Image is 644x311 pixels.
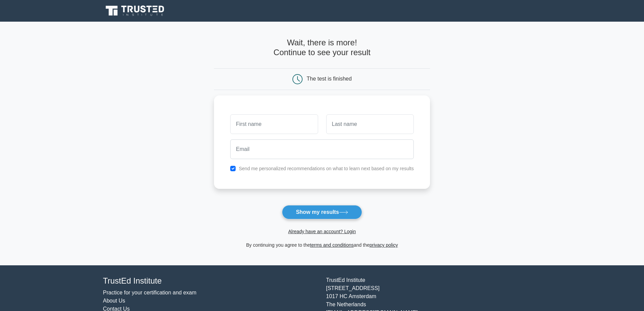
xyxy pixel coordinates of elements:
label: Send me personalized recommendations on what to learn next based on my results [239,166,414,171]
input: First name [230,114,318,134]
input: Email [230,139,414,159]
div: By continuing you agree to the and the [210,241,434,249]
input: Last name [326,114,414,134]
a: privacy policy [369,242,398,248]
a: Already have an account? Login [288,229,356,234]
div: The test is finished [307,76,352,82]
h4: Wait, there is more! Continue to see your result [214,38,430,58]
a: About Us [103,298,125,304]
a: Practice for your certification and exam [103,290,197,295]
h4: TrustEd Institute [103,276,318,286]
a: terms and conditions [310,242,354,248]
button: Show my results [282,205,362,219]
